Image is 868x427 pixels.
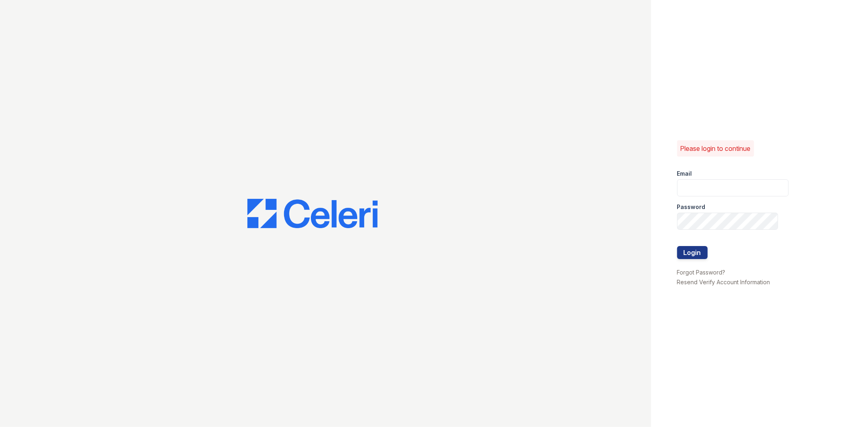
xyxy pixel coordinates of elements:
[677,246,708,259] button: Login
[677,279,770,285] a: Resend Verify Account Information
[677,269,726,276] a: Forgot Password?
[677,203,706,211] label: Password
[247,199,378,228] img: CE_Logo_Blue-a8612792a0a2168367f1c8372b55b34899dd931a85d93a1a3d3e32e68fde9ad4.png
[677,170,692,178] label: Email
[680,144,751,153] p: Please login to continue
